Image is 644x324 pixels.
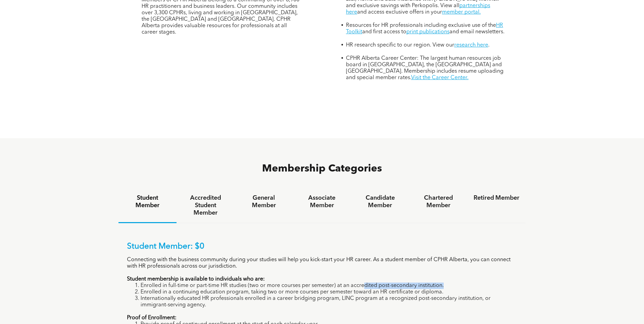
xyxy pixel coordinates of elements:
strong: Student membership is available to individuals who are: [127,276,265,282]
span: and access exclusive offers in your [357,10,442,15]
span: CPHR Alberta Career Center: The largest human resources job board in [GEOGRAPHIC_DATA], the [GEOG... [346,56,503,80]
h4: General Member [241,194,287,209]
span: . [488,42,490,48]
span: Membership Categories [262,164,382,174]
span: Resources for HR professionals including exclusive use of the [346,23,496,28]
li: Internationally educated HR professionals enrolled in a career bridging program, LINC program at ... [141,295,517,308]
p: Student Member: $0 [127,242,517,252]
span: HR research specific to our region. View our [346,42,454,48]
a: Visit the Career Center. [411,75,468,80]
h4: Accredited Student Member [183,194,228,217]
h4: Candidate Member [357,194,403,209]
a: print publications [406,29,449,35]
h4: Chartered Member [416,194,461,209]
li: Enrolled in a continuing education program, taking two or more courses per semester toward an HR ... [141,289,517,295]
a: member portal. [442,10,481,15]
h4: Associate Member [299,194,345,209]
h4: Student Member [125,194,170,209]
strong: Proof of Enrollment: [127,315,177,321]
span: and first access to [362,29,406,35]
li: Enrolled in full-time or part-time HR studies (two or more courses per semester) at an accredited... [141,283,517,289]
h4: Retired Member [474,194,519,202]
p: Connecting with the business community during your studies will help you kick-start your HR caree... [127,257,517,270]
span: and email newsletters. [449,29,504,35]
a: research here [454,42,488,48]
